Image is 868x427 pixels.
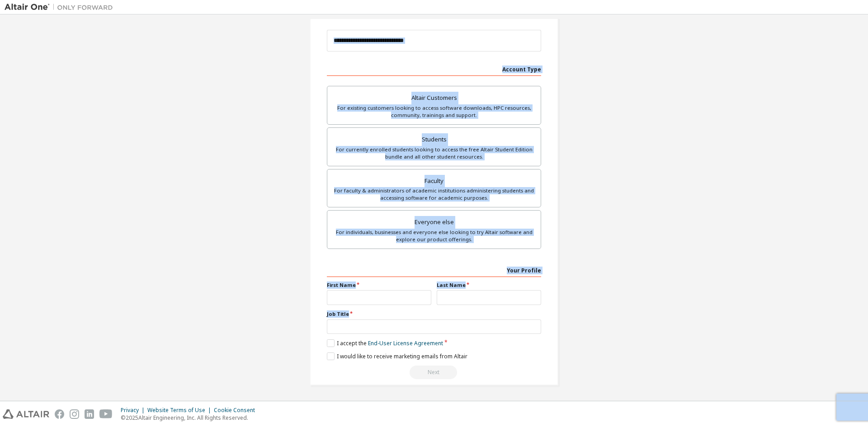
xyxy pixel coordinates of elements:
[327,310,541,318] label: Job Title
[327,263,541,277] div: Your Profile
[327,352,467,360] label: I would like to receive marketing emails from Altair
[327,339,443,347] label: I accept the
[333,229,535,243] div: For individuals, businesses and everyone else looking to try Altair software and explore our prod...
[70,409,79,419] img: instagram.svg
[214,407,260,414] div: Cookie Consent
[327,366,541,379] div: Read and acccept EULA to continue
[147,407,214,414] div: Website Terms of Use
[437,282,541,289] label: Last Name
[85,409,94,419] img: linkedin.svg
[333,92,535,104] div: Altair Customers
[333,146,535,160] div: For currently enrolled students looking to access the free Altair Student Edition bundle and all ...
[99,409,113,419] img: youtube.svg
[333,187,535,202] div: For faculty & administrators of academic institutions administering students and accessing softwa...
[121,407,147,414] div: Privacy
[368,339,443,347] a: End-User License Agreement
[327,282,431,289] label: First Name
[5,3,118,12] img: Altair One
[3,409,49,419] img: altair_logo.svg
[333,133,535,146] div: Students
[55,409,64,419] img: facebook.svg
[333,104,535,119] div: For existing customers looking to access software downloads, HPC resources, community, trainings ...
[333,175,535,188] div: Faculty
[121,414,260,422] p: © 2025 Altair Engineering, Inc. All Rights Reserved.
[327,61,541,76] div: Account Type
[333,216,535,229] div: Everyone else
